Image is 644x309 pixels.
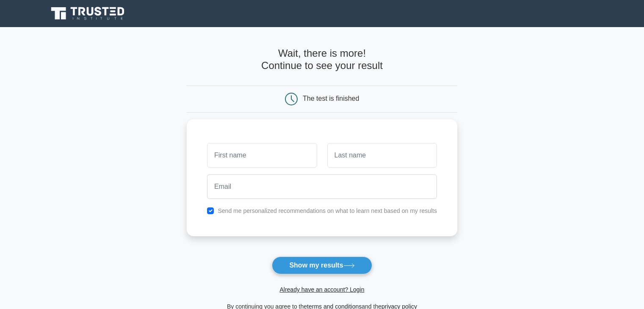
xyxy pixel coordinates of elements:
[272,257,372,274] button: Show my results
[303,95,359,102] div: The test is finished
[207,174,437,199] input: Email
[327,143,437,168] input: Last name
[279,286,364,293] a: Already have an account? Login
[218,207,437,214] label: Send me personalized recommendations on what to learn next based on my results
[187,47,457,72] h4: Wait, there is more! Continue to see your result
[207,143,317,168] input: First name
